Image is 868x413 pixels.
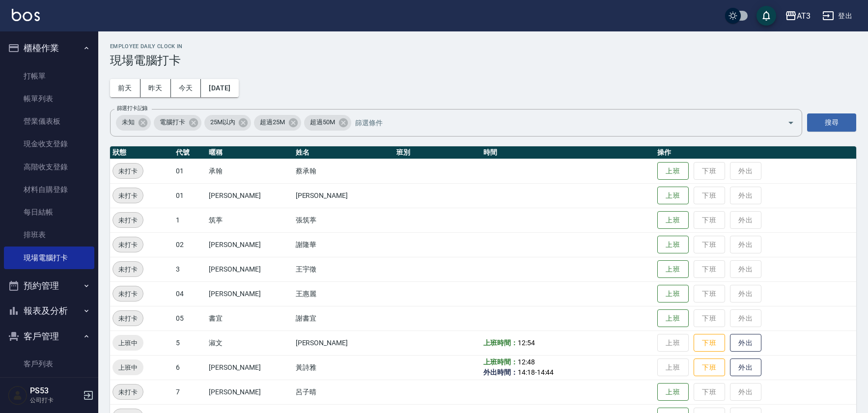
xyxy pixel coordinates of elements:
[113,166,143,176] span: 未打卡
[116,115,151,131] div: 未知
[4,247,94,269] a: 現場電腦打卡
[113,313,143,324] span: 未打卡
[783,115,799,131] button: Open
[112,362,143,373] span: 上班中
[206,232,293,257] td: [PERSON_NAME]
[293,306,394,330] td: 謝書宜
[4,324,94,349] button: 客戶管理
[206,380,293,404] td: [PERSON_NAME]
[173,281,206,306] td: 04
[117,105,148,112] label: 篩選打卡記錄
[4,65,94,87] a: 打帳單
[293,146,394,159] th: 姓名
[112,338,143,348] span: 上班中
[206,355,293,380] td: [PERSON_NAME]
[657,309,689,328] button: 上班
[113,191,143,201] span: 未打卡
[206,159,293,183] td: 承翰
[293,208,394,232] td: 張筑葶
[110,43,856,50] h2: Employee Daily Clock In
[730,358,761,377] button: 外出
[110,146,173,159] th: 狀態
[201,79,238,97] button: [DATE]
[394,146,481,159] th: 班別
[254,115,301,131] div: 超過25M
[204,117,241,127] span: 25M以內
[481,146,655,159] th: 時間
[518,368,535,376] span: 14:18
[206,330,293,355] td: 淑文
[818,7,856,25] button: 登出
[657,162,689,180] button: 上班
[110,54,856,67] h3: 現場電腦打卡
[730,334,761,352] button: 外出
[113,264,143,275] span: 未打卡
[657,187,689,205] button: 上班
[694,334,725,352] button: 下班
[116,117,140,127] span: 未知
[483,358,518,366] b: 上班時間：
[204,115,252,131] div: 25M以內
[657,260,689,278] button: 上班
[797,10,811,22] div: AT3
[4,376,94,398] a: 卡券管理
[781,6,814,26] button: AT3
[657,383,689,401] button: 上班
[206,208,293,232] td: 筑葶
[293,330,394,355] td: [PERSON_NAME]
[537,368,554,376] span: 14:44
[4,87,94,110] a: 帳單列表
[173,232,206,257] td: 02
[173,355,206,380] td: 6
[304,117,341,127] span: 超過50M
[293,355,394,380] td: 黃詩雅
[154,115,201,131] div: 電腦打卡
[657,236,689,254] button: 上班
[113,289,143,299] span: 未打卡
[206,183,293,208] td: [PERSON_NAME]
[113,240,143,250] span: 未打卡
[110,79,140,97] button: 前天
[154,117,191,127] span: 電腦打卡
[304,115,351,131] div: 超過50M
[483,368,518,376] b: 外出時間：
[4,110,94,133] a: 營業儀表板
[4,178,94,201] a: 材料自購登錄
[4,156,94,178] a: 高階收支登錄
[293,380,394,404] td: 呂子晴
[173,159,206,183] td: 01
[4,298,94,324] button: 報表及分析
[206,281,293,306] td: [PERSON_NAME]
[140,79,171,97] button: 昨天
[518,358,535,366] span: 12:48
[4,273,94,299] button: 預約管理
[254,117,291,127] span: 超過25M
[113,215,143,225] span: 未打卡
[173,257,206,281] td: 3
[4,223,94,246] a: 排班表
[657,285,689,303] button: 上班
[481,355,655,380] td: -
[655,146,856,159] th: 操作
[756,6,776,26] button: save
[657,211,689,229] button: 上班
[171,79,201,97] button: 今天
[4,35,94,61] button: 櫃檯作業
[173,330,206,355] td: 5
[293,183,394,208] td: [PERSON_NAME]
[173,208,206,232] td: 1
[173,146,206,159] th: 代號
[4,201,94,223] a: 每日結帳
[293,159,394,183] td: 蔡承翰
[206,257,293,281] td: [PERSON_NAME]
[173,183,206,208] td: 01
[293,232,394,257] td: 謝隆華
[206,306,293,330] td: 書宜
[113,387,143,397] span: 未打卡
[807,113,856,132] button: 搜尋
[518,339,535,347] span: 12:54
[483,339,518,347] b: 上班時間：
[4,133,94,155] a: 現金收支登錄
[30,386,80,396] h5: PS53
[8,385,28,405] img: Person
